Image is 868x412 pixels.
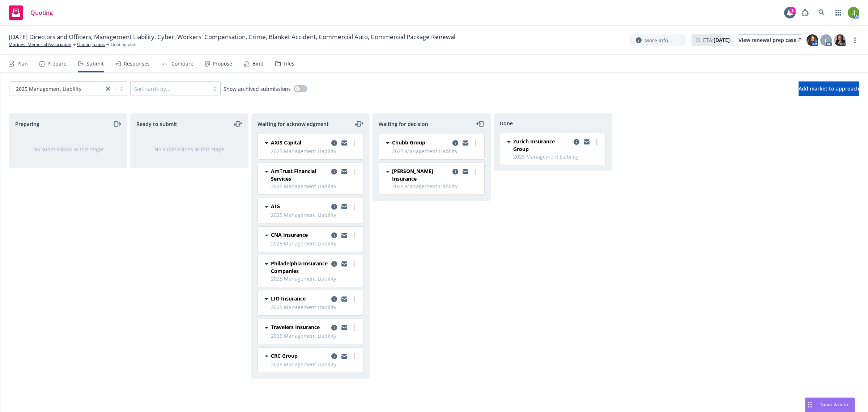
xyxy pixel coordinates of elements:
[271,260,328,275] span: Philadelphia Insurance Companies
[330,295,339,303] a: copy logging email
[451,167,460,176] a: copy logging email
[471,167,480,176] a: more
[30,10,53,16] span: Quoting
[111,41,136,48] span: Quoting plan
[392,182,480,190] span: 2025 Management Liability
[330,202,339,211] a: copy logging email
[379,120,428,128] span: Waiting for decision
[271,295,306,302] span: LIO Insurance
[513,138,571,153] span: Zurich Insurance Group
[271,167,328,182] span: AmTrust Financial Services
[805,398,855,412] button: Nova Assist
[851,36,859,45] a: more
[258,120,329,128] span: Waiting for acknowledgment
[807,34,818,46] img: photo
[350,352,359,361] a: more
[789,7,796,13] div: 1
[630,34,686,46] button: More info...
[340,202,349,211] a: copy logging email
[112,119,121,128] a: moveRight
[513,153,601,160] span: 2025 Management Liability
[271,211,359,219] span: 2025 Management Liability
[476,119,485,128] a: moveLeft
[350,139,359,147] a: more
[6,3,56,23] a: Quoting
[330,352,339,361] a: copy logging email
[355,119,363,128] a: moveLeftRight
[252,61,264,67] div: Bind
[834,34,846,46] img: photo
[284,61,294,67] div: Files
[271,182,359,190] span: 2025 Management Liability
[350,231,359,240] a: more
[47,61,67,67] div: Prepare
[9,33,455,41] span: [DATE] Directors and Officers, Management Liability, Cyber, Workers' Compensation, Crime, Blanket...
[471,139,480,147] a: more
[350,260,359,268] a: more
[271,332,359,340] span: 2025 Management Liability
[340,352,349,361] a: copy logging email
[330,167,339,176] a: copy logging email
[13,85,100,93] span: 2025 Management Liability
[350,202,359,211] a: more
[582,138,591,146] a: copy logging email
[340,260,349,268] a: copy logging email
[340,231,349,240] a: copy logging email
[271,275,359,282] span: 2025 Management Liability
[703,36,730,44] span: ETA :
[9,41,71,48] a: Marines' Memorial Association
[86,61,104,67] div: Submit
[644,37,672,44] span: More info...
[461,167,470,176] a: copy logging email
[714,37,730,43] strong: [DATE]
[350,167,359,176] a: more
[392,139,425,146] span: Chubb Group
[592,138,601,146] a: more
[104,84,112,93] a: close
[224,85,291,93] span: Show archived submissions
[171,61,193,67] div: Compare
[16,85,81,93] span: 2025 Management Liability
[739,35,801,46] div: View renewal prep case
[820,402,849,408] span: Nova Assist
[848,7,859,18] img: photo
[825,37,827,44] span: L
[350,323,359,332] a: more
[213,61,232,67] div: Propose
[814,5,829,20] a: Search
[831,5,846,20] a: Switch app
[21,146,115,153] div: No submissions in this stage
[330,231,339,240] a: copy logging email
[392,147,480,155] span: 2025 Management Liability
[461,139,470,147] a: copy logging email
[330,139,339,147] a: copy logging email
[330,260,339,268] a: copy logging email
[271,202,280,210] span: AIG
[271,139,301,146] span: AXIS Capital
[451,139,460,147] a: copy logging email
[798,5,812,20] a: Report a Bug
[15,120,39,128] span: Preparing
[271,361,359,368] span: 2025 Management Liability
[124,61,150,67] div: Responses
[271,147,359,155] span: 2025 Management Liability
[271,240,359,247] span: 2025 Management Liability
[392,167,450,182] span: [PERSON_NAME] Insurance
[17,61,28,67] div: Plan
[572,138,581,146] a: copy logging email
[500,119,513,127] span: Done
[340,167,349,176] a: copy logging email
[142,146,237,153] div: No submissions in this stage
[330,323,339,332] a: copy logging email
[77,41,105,48] a: Quoting plans
[340,139,349,147] a: copy logging email
[271,231,308,239] span: CNA Insurance
[805,398,814,412] div: Drag to move
[340,295,349,303] a: copy logging email
[799,81,859,96] button: Add market to approach
[340,323,349,332] a: copy logging email
[799,85,859,92] span: Add market to approach
[271,323,320,331] span: Travelers Insurance
[271,352,298,360] span: CRC Group
[234,119,242,128] a: moveLeftRight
